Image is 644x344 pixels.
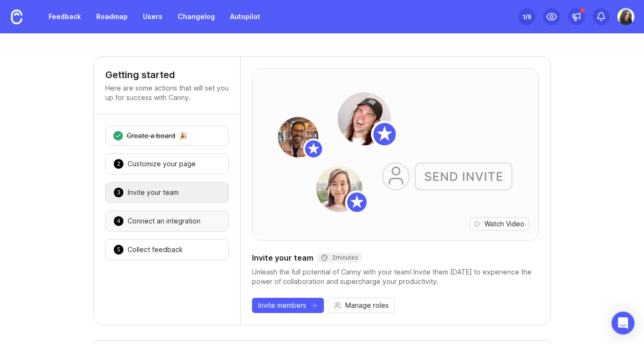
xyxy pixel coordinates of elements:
div: 1 /5 [523,10,531,23]
div: 2 [113,159,124,169]
div: Create a board [127,131,175,141]
div: Invite your team [128,188,179,197]
a: Autopilot [224,8,266,25]
div: 4 [113,216,124,226]
div: Invite your team [252,252,539,263]
div: Connect an integration [128,216,201,226]
img: Canny Home [11,10,22,24]
button: Watch Video [470,217,529,231]
div: Open Intercom Messenger [612,312,634,334]
h4: Getting started [105,68,229,81]
img: amresse farrow [617,8,634,25]
div: Customize your page [128,159,196,169]
div: 3 [113,187,124,198]
button: Invite members [252,298,324,313]
img: adding-teammates-hero-6aa462f7bf7d390bd558fc401672fc40.png [252,69,538,240]
a: Changelog [172,8,221,25]
a: Feedback [43,8,87,25]
div: 🎉 [179,132,187,139]
a: Users [137,8,168,25]
div: 2 minutes [321,254,358,262]
div: Collect feedback [128,245,183,254]
span: Invite members [258,301,306,310]
a: Roadmap [91,8,133,25]
div: 5 [113,244,124,255]
button: Manage roles [328,298,395,313]
button: 1/5 [518,8,535,25]
span: Watch Video [484,219,524,229]
p: Here are some actions that will set you up for success with Canny. [105,83,229,102]
div: Unleash the full potential of Canny with your team! Invite them [DATE] to experience the power of... [252,267,539,286]
span: Manage roles [345,301,389,310]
